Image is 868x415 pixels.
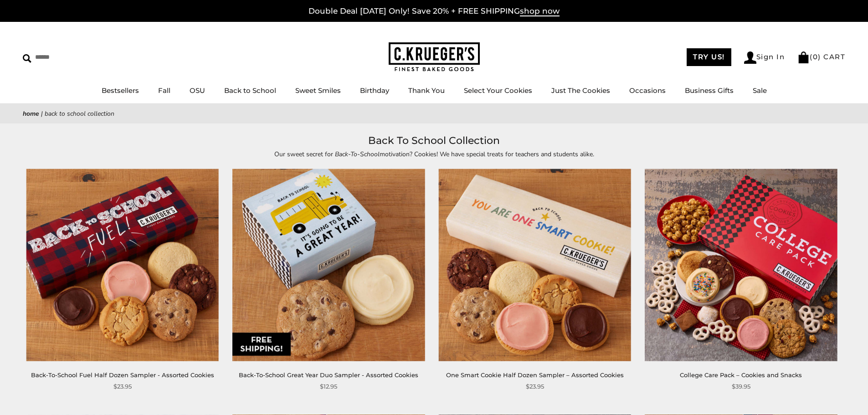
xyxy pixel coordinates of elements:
a: Back to School [224,86,276,95]
em: Back-To-School [335,150,380,159]
a: Sign In [744,51,785,64]
span: motivation? Cookies! We have special treats for teachers and students alike. [380,150,594,159]
img: Back-To-School Great Year Duo Sampler - Assorted Cookies [232,169,425,361]
input: Search [23,50,131,64]
a: Thank You [408,86,445,95]
a: Back-To-School Fuel Half Dozen Sampler - Assorted Cookies [31,371,214,379]
span: | [41,109,43,118]
a: Bestsellers [102,86,139,95]
span: $23.95 [113,382,132,391]
a: Sale [753,86,767,95]
a: Fall [158,86,170,95]
h1: Back To School Collection [36,133,832,149]
a: (0) CART [797,52,845,61]
span: $39.95 [732,382,750,391]
img: Back-To-School Fuel Half Dozen Sampler - Assorted Cookies [26,169,219,361]
a: College Care Pack – Cookies and Snacks [680,371,802,379]
a: Occasions [629,86,666,95]
img: College Care Pack – Cookies and Snacks [645,169,837,361]
span: 0 [813,52,818,61]
a: Back-To-School Great Year Duo Sampler - Assorted Cookies [239,371,418,379]
a: Business Gifts [685,86,734,95]
a: Double Deal [DATE] Only! Save 20% + FREE SHIPPINGshop now [308,6,560,16]
img: Bag [797,51,810,63]
a: One Smart Cookie Half Dozen Sampler – Assorted Cookies [446,371,624,379]
span: Back To School Collection [45,109,114,118]
a: OSU [190,86,205,95]
img: One Smart Cookie Half Dozen Sampler – Assorted Cookies [439,169,631,361]
a: Select Your Cookies [464,86,532,95]
img: C.KRUEGER'S [389,42,480,72]
a: Just The Cookies [551,86,610,95]
img: Account [744,51,756,64]
a: Home [23,109,39,118]
a: Birthday [360,86,389,95]
a: TRY US! [687,48,731,66]
img: Search [23,54,31,63]
span: $23.95 [526,382,544,391]
span: $12.95 [320,382,337,391]
nav: breadcrumbs [23,108,845,119]
span: Our sweet secret for [274,150,335,159]
a: Sweet Smiles [295,86,341,95]
span: shop now [520,6,560,16]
